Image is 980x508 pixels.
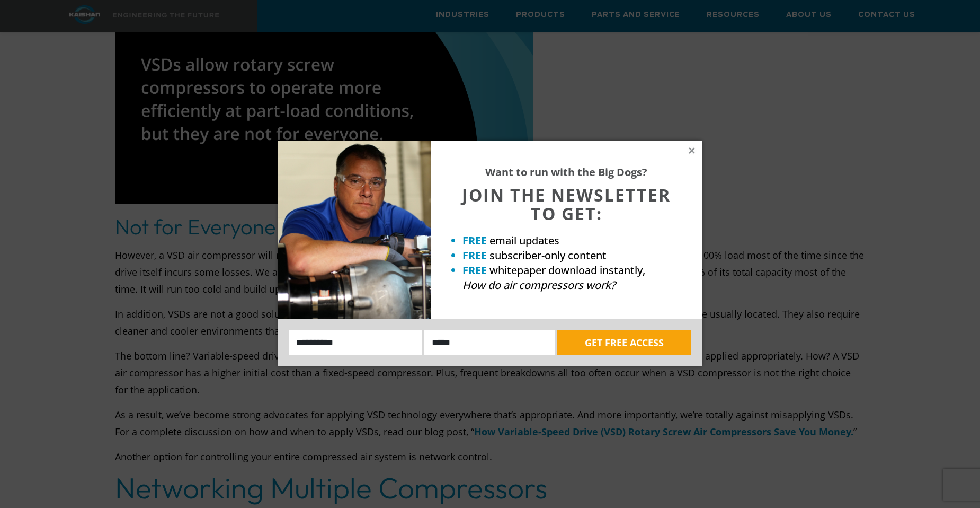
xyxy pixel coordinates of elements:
[485,165,647,179] strong: Want to run with the Big Dogs?
[462,263,487,277] strong: FREE
[462,278,616,292] em: How do air compressors work?
[462,233,487,248] strong: FREE
[687,146,697,155] button: Close
[462,248,487,262] strong: FREE
[424,330,555,355] input: Email
[462,183,671,225] span: JOIN THE NEWSLETTER TO GET:
[289,330,422,355] input: Name:
[489,233,559,248] span: email updates
[489,248,607,262] span: subscriber-only content
[489,263,645,277] span: whitepaper download instantly,
[557,330,691,355] button: GET FREE ACCESS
